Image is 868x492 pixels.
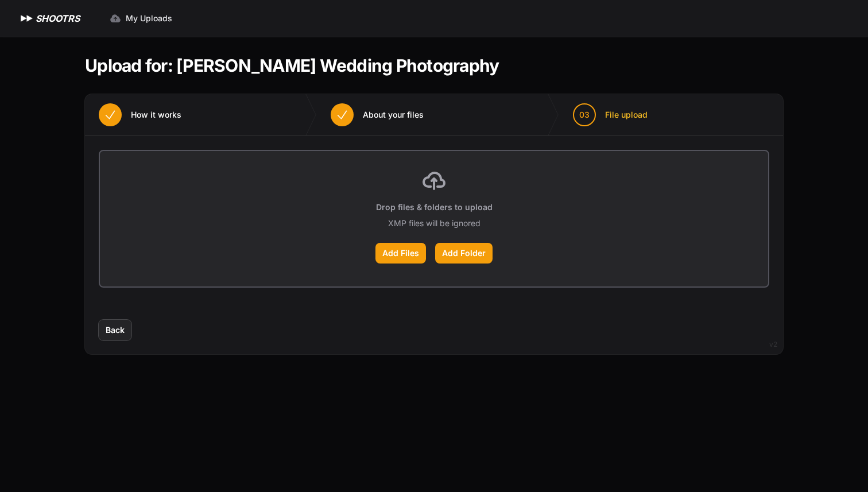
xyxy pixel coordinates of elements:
a: My Uploads [103,8,179,29]
button: 03 File upload [559,94,661,135]
span: Back [106,324,125,336]
h1: SHOOTRS [36,11,80,25]
button: About your files [317,94,437,135]
label: Add Folder [435,243,493,264]
div: v2 [769,338,777,351]
img: SHOOTRS [18,11,36,25]
span: File upload [605,109,648,121]
p: Drop files & folders to upload [376,202,493,213]
a: SHOOTRS SHOOTRS [18,11,80,25]
span: My Uploads [126,13,172,24]
button: How it works [85,94,195,135]
button: Back [99,320,131,340]
span: 03 [579,109,590,121]
span: How it works [131,109,181,121]
span: About your files [363,109,424,121]
h1: Upload for: [PERSON_NAME] Wedding Photography [85,55,499,76]
p: XMP files will be ignored [388,218,480,229]
label: Add Files [375,243,426,264]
